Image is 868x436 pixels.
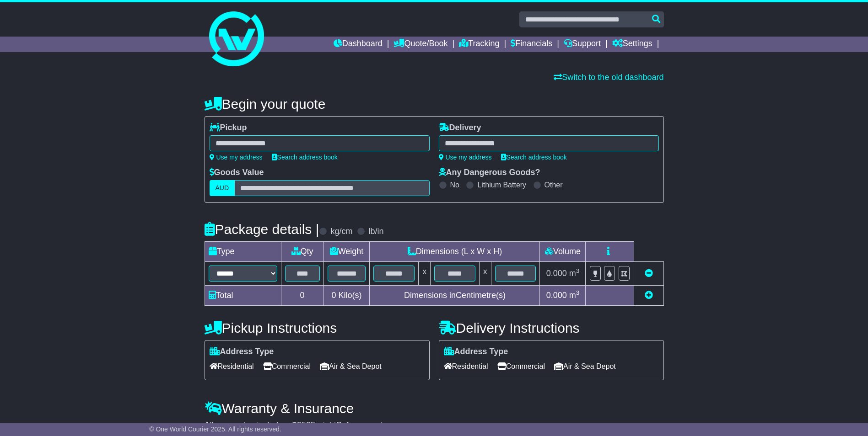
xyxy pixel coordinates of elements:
a: Financials [511,37,552,52]
span: © One World Courier 2025. All rights reserved. [149,425,281,433]
td: Qty [281,242,323,262]
label: Lithium Battery [477,181,526,189]
sup: 3 [576,289,580,296]
a: Dashboard [334,37,383,52]
h4: Warranty & Insurance [205,401,664,416]
span: Air & Sea Depot [554,359,616,373]
label: Any Dangerous Goods? [439,168,540,178]
a: Search address book [272,154,338,161]
td: Type [205,242,281,262]
label: kg/cm [330,227,352,237]
span: m [569,269,580,278]
h4: Delivery Instructions [439,320,664,335]
a: Tracking [459,37,499,52]
span: Air & Sea Depot [320,359,382,373]
a: Remove this item [645,269,653,278]
span: 250 [297,420,311,430]
td: Total [205,286,281,306]
span: 0.000 [546,269,567,278]
td: x [479,262,491,286]
label: AUD [210,180,235,196]
td: Weight [323,242,370,262]
label: lb/in [368,227,383,237]
label: Goods Value [210,168,264,178]
label: Delivery [439,123,481,133]
a: Use my address [439,154,492,161]
sup: 3 [576,267,580,274]
td: 0 [281,286,323,306]
td: Kilo(s) [323,286,370,306]
span: 0 [331,291,336,300]
a: Add new item [645,291,653,300]
a: Switch to the old dashboard [554,73,663,82]
label: Pickup [210,123,247,133]
label: No [450,181,459,189]
a: Settings [612,37,652,52]
span: m [569,291,580,300]
span: Residential [210,359,254,373]
td: Dimensions in Centimetre(s) [370,286,540,306]
h4: Pickup Instructions [205,320,430,335]
span: 0.000 [546,291,567,300]
a: Search address book [501,154,567,161]
span: Commercial [497,359,545,373]
td: Volume [540,242,586,262]
a: Quote/Book [394,37,447,52]
td: Dimensions (L x W x H) [370,242,540,262]
span: Residential [444,359,488,373]
label: Address Type [444,347,508,357]
label: Other [545,181,563,189]
a: Support [564,37,601,52]
h4: Package details | [205,222,319,237]
h4: Begin your quote [205,96,664,112]
label: Address Type [210,347,274,357]
a: Use my address [210,154,263,161]
div: All our quotes include a $ FreightSafe warranty. [205,420,664,431]
td: x [419,262,431,286]
span: Commercial [263,359,311,373]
